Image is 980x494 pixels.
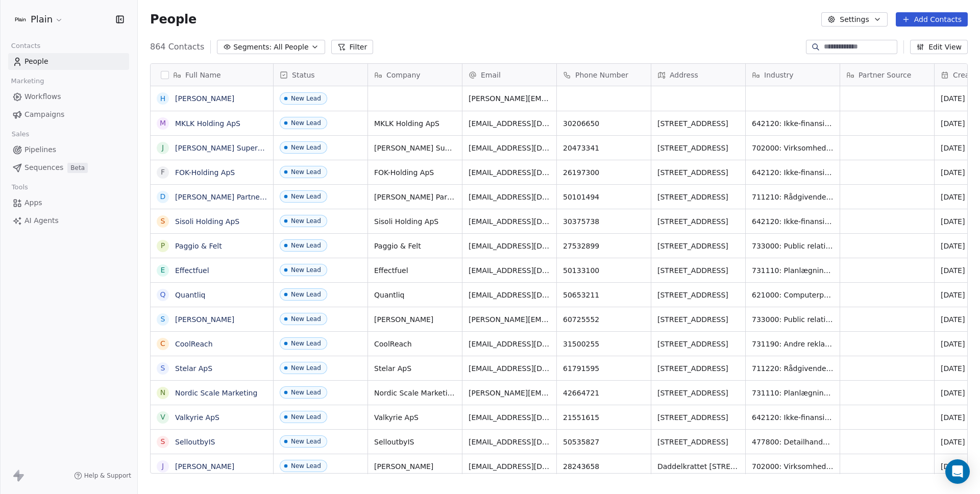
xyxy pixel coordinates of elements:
span: [STREET_ADDRESS] [657,216,739,227]
span: 702000: Virksomhedsrådgivning og anden ledelsesrådgivning [752,461,834,472]
span: 26197300 [563,167,645,178]
div: S [161,436,165,447]
span: 30206650 [563,118,645,129]
span: [STREET_ADDRESS] [657,118,739,129]
button: Plain [12,11,65,28]
span: 31500255 [563,339,645,349]
span: [PERSON_NAME] [374,314,456,325]
a: [PERSON_NAME] Partner DK [175,193,275,201]
span: AI Agents [24,215,59,226]
span: [EMAIL_ADDRESS][DOMAIN_NAME] [469,216,550,227]
div: J [162,461,164,472]
span: [PERSON_NAME] Supervision og Coaching [374,143,456,153]
div: M [160,118,166,129]
span: Workflows [24,91,61,102]
span: Pipelines [24,144,56,155]
span: [STREET_ADDRESS] [657,437,739,447]
span: People [24,56,48,67]
a: People [8,53,129,70]
span: [STREET_ADDRESS] [657,265,739,276]
span: Campaigns [24,109,64,120]
span: Beta [67,163,88,173]
div: C [160,338,165,349]
div: New Lead [291,217,321,225]
span: 731190: Andre reklameaktiviteter [752,339,834,349]
span: [EMAIL_ADDRESS][DOMAIN_NAME] [469,265,550,276]
span: FOK-Holding ApS [374,167,456,178]
div: New Lead [291,266,321,274]
span: [STREET_ADDRESS] [657,167,739,178]
span: [PERSON_NAME][EMAIL_ADDRESS][DOMAIN_NAME] [469,93,550,104]
span: Sisoli Holding ApS [374,216,456,227]
span: Phone Number [575,70,628,80]
span: [EMAIL_ADDRESS][DOMAIN_NAME] [469,241,550,251]
div: New Lead [291,438,321,445]
span: Paggio & Felt [374,241,456,251]
span: 642120: Ikke-finansielle holdingselskaber [752,412,834,423]
span: 642120: Ikke-finansielle holdingselskaber [752,118,834,129]
a: Apps [8,194,129,211]
div: N [160,387,165,398]
div: D [160,191,166,202]
span: Full Name [185,70,221,80]
span: Status [292,70,315,80]
a: AI Agents [8,212,129,229]
span: [STREET_ADDRESS] [657,290,739,300]
span: 21551615 [563,412,645,423]
span: Sales [7,127,34,142]
span: 733000: Public relations og kommunikation [752,314,834,325]
span: Plain [31,13,53,26]
a: Effectfuel [175,266,209,275]
div: New Lead [291,389,321,396]
span: [EMAIL_ADDRESS][DOMAIN_NAME] [469,143,550,153]
div: Address [651,64,745,86]
a: Stelar ApS [175,364,212,373]
span: People [150,12,197,27]
span: [EMAIL_ADDRESS][DOMAIN_NAME] [469,461,550,472]
a: MKLK Holding ApS [175,119,240,128]
button: Settings [821,12,887,27]
span: [EMAIL_ADDRESS][DOMAIN_NAME] [469,339,550,349]
span: Tools [7,180,32,195]
div: New Lead [291,119,321,127]
a: Pipelines [8,141,129,158]
span: 50535827 [563,437,645,447]
div: grid [151,86,274,474]
span: 60725552 [563,314,645,325]
span: Help & Support [84,472,131,480]
span: 864 Contacts [150,41,204,53]
a: [PERSON_NAME] [175,94,234,103]
a: [PERSON_NAME] [175,315,234,324]
div: New Lead [291,193,321,200]
span: Quantliq [374,290,456,300]
div: Company [368,64,462,86]
div: New Lead [291,95,321,102]
a: Paggio & Felt [175,242,222,250]
button: Add Contacts [896,12,968,27]
span: 733000: Public relations og kommunikation [752,241,834,251]
span: 642120: Ikke-finansielle holdingselskaber [752,167,834,178]
span: Valkyrie ApS [374,412,456,423]
a: SelloutbyIS [175,438,215,446]
div: V [160,412,165,423]
a: Nordic Scale Marketing [175,389,257,397]
span: [EMAIL_ADDRESS][DOMAIN_NAME] [469,192,550,202]
div: New Lead [291,144,321,151]
div: New Lead [291,413,321,421]
span: [STREET_ADDRESS] [657,412,739,423]
span: MKLK Holding ApS [374,118,456,129]
span: 27532899 [563,241,645,251]
div: Full Name [151,64,273,86]
span: 711220: Rådgivende ingeniøraktiviteter inden for produktions- og maskinteknik [752,363,834,374]
span: [STREET_ADDRESS] [657,314,739,325]
div: Phone Number [557,64,651,86]
div: S [161,314,165,325]
span: [PERSON_NAME][EMAIL_ADDRESS][DOMAIN_NAME] [469,314,550,325]
span: 20473341 [563,143,645,153]
div: J [162,142,164,153]
div: Industry [746,64,840,86]
span: [PERSON_NAME] Partner DK [374,192,456,202]
span: [EMAIL_ADDRESS][DOMAIN_NAME] [469,167,550,178]
span: 28243658 [563,461,645,472]
span: Segments: [233,42,272,53]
